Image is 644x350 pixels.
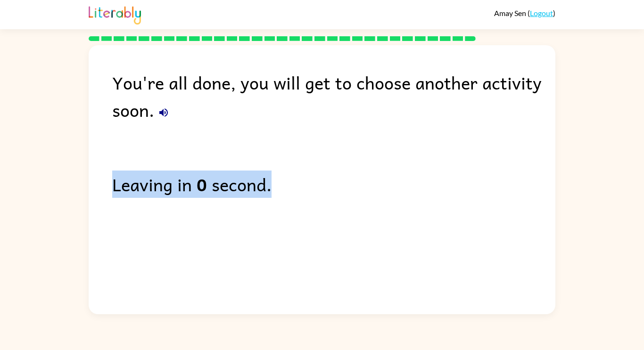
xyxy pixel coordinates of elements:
a: Logout [530,8,553,17]
div: You're all done, you will get to choose another activity soon. [112,69,555,123]
b: 0 [197,171,207,198]
img: Literably [89,4,141,24]
span: Amay Sen [494,8,528,17]
div: Leaving in second. [112,171,555,198]
div: ( ) [494,8,555,17]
